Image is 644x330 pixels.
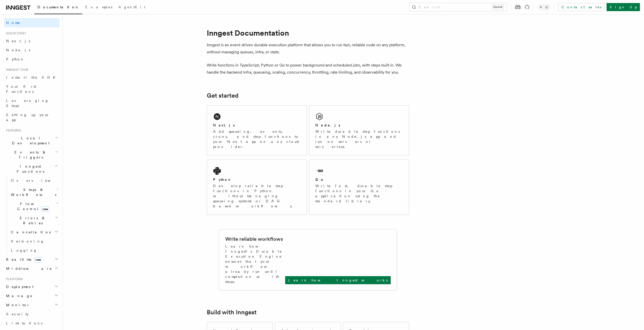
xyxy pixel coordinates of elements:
[4,300,59,310] button: Monitor
[4,293,33,298] span: Manage
[4,96,59,110] a: Leveraging Steps
[558,3,605,11] a: Contact sales
[4,73,59,82] a: Install the SDK
[9,185,59,199] button: Steps & Workflows
[213,177,232,182] h2: Python
[207,28,409,37] h1: Inngest Documentation
[9,230,53,235] span: Cancellation
[9,187,56,197] span: Steps & Workflows
[9,215,55,226] span: Errors & Retries
[6,312,29,316] span: Security
[6,99,49,108] span: Leveraging Steps
[6,113,50,122] span: Setting up your app
[6,39,30,43] span: Next.js
[4,82,59,96] a: Your first Functions
[538,4,550,10] button: Toggle dark mode
[37,5,79,9] span: Documentation
[315,183,403,204] p: Write fast, durable step functions in your Go application using the standard library.
[4,134,59,148] button: Local Development
[82,2,115,14] a: Examples
[207,160,307,215] a: PythonDevelop reliable step functions in Python without managing queueing systems or DAG based wo...
[6,20,20,25] span: Home
[207,62,409,76] p: Write functions in TypeScript, Python or Go to power background and scheduled jobs, with steps bu...
[4,277,23,281] span: Platform
[309,160,409,215] a: GoWrite fast, durable step functions in your Go application using the standard library.
[4,162,59,176] button: Inngest Functions
[4,282,59,291] button: Deployment
[6,57,25,61] span: Python
[6,75,58,79] span: Install the SDK
[41,206,49,212] span: new
[4,18,59,27] a: Home
[315,123,340,128] h2: Node.js
[607,3,640,11] a: Sign Up
[4,302,30,307] span: Monitor
[4,266,52,271] span: Middleware
[207,92,238,99] a: Get started
[4,46,59,55] a: Node.js
[213,123,235,128] h2: Next.js
[6,48,30,52] span: Node.js
[11,239,44,243] span: Versioning
[409,3,507,11] button: Search...Ctrl+K
[225,244,285,284] p: Learn how Inngest's Durable Execution Engine ensures that your workflow already run until complet...
[4,164,55,174] span: Inngest Functions
[4,110,59,124] a: Setting up your app
[11,179,63,183] span: Overview
[4,136,55,146] span: Local Development
[225,235,283,243] h2: Write reliable workflows
[9,228,59,237] button: Cancellation
[4,255,59,264] button: Realtimenew
[118,5,145,9] span: AgentKit
[6,321,43,325] span: Limitations
[315,129,403,149] p: Write durable step functions in any Node.js app and run on servers or serverless.
[4,55,59,64] a: Python
[4,128,21,133] span: Features
[213,129,301,149] p: Add queueing, events, crons, and step functions to your Next app on any cloud provider.
[4,310,59,319] a: Security
[115,2,148,14] a: AgentKit
[4,68,28,72] span: Inngest tour
[4,257,42,262] span: Realtime
[4,319,59,328] a: Limitations
[9,199,59,213] button: Flow Controlnew
[85,5,112,9] span: Examples
[6,84,36,94] span: Your first Functions
[4,148,59,162] button: Events & Triggers
[34,257,42,262] span: new
[207,309,257,316] a: Build with Inngest
[4,264,59,273] button: Middleware
[285,276,391,284] a: Learn how Inngest works
[34,2,82,14] a: Documentation
[4,36,59,46] a: Next.js
[4,176,59,255] div: Inngest Functions
[9,246,59,255] a: Logging
[4,150,55,160] span: Events & Triggers
[492,5,504,10] kbd: Ctrl+K
[213,183,301,209] p: Develop reliable step functions in Python without managing queueing systems or DAG based workflows.
[309,105,409,156] a: Node.jsWrite durable step functions in any Node.js app and run on servers or serverless.
[315,177,324,182] h2: Go
[9,176,59,185] a: Overview
[4,284,33,289] span: Deployment
[4,291,59,300] button: Manage
[11,248,37,252] span: Logging
[9,213,59,228] button: Errors & Retries
[9,237,59,246] a: Versioning
[9,201,56,211] span: Flow Control
[207,41,409,56] p: Inngest is an event-driven durable execution platform that allows you to run fast, reliable code ...
[207,105,307,156] a: Next.jsAdd queueing, events, crons, and step functions to your Next app on any cloud provider.
[4,31,26,35] span: Quick start
[288,278,388,283] p: Learn how Inngest works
